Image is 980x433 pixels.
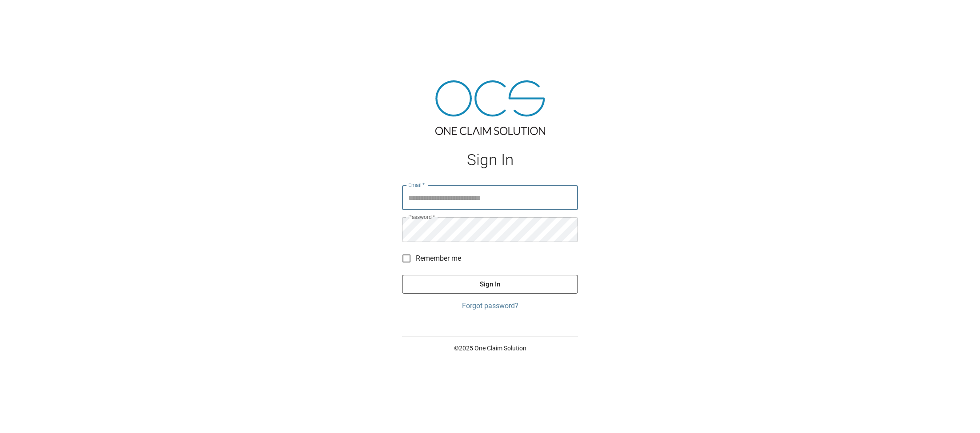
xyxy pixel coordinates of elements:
label: Password [408,213,435,221]
img: ocs-logo-tra.png [435,80,545,135]
label: Email [408,181,425,189]
a: Forgot password? [402,301,578,311]
h1: Sign In [402,151,578,169]
p: © 2025 One Claim Solution [402,344,578,353]
span: Remember me [416,253,461,264]
img: ocs-logo-white-transparent.png [11,5,46,23]
button: Sign In [402,275,578,294]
